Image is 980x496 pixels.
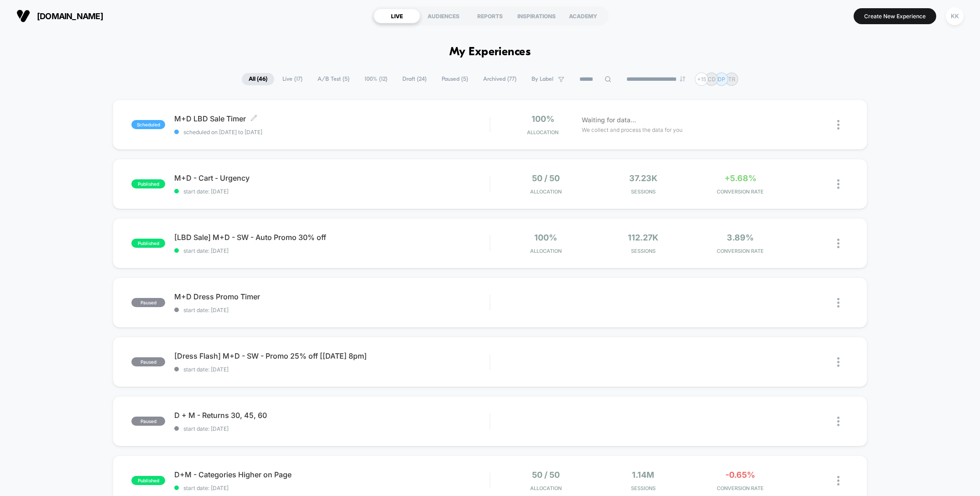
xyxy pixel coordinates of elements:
[597,485,689,491] span: Sessions
[174,485,490,491] span: start date: [DATE]
[629,173,657,183] span: 37.23k
[449,46,531,59] h1: My Experiences
[718,76,725,83] p: DP
[694,188,787,195] span: CONVERSION RATE
[174,233,490,242] span: [LBD Sale] M+D - SW - Auto Promo 30% off
[527,129,558,136] span: Allocation
[532,76,553,83] span: By Label
[680,76,685,82] img: end
[534,233,557,242] span: 100%
[560,9,606,23] div: ACADEMY
[582,125,683,134] span: We collect and process the data for you
[174,188,490,195] span: start date: [DATE]
[174,114,490,123] span: M+D LBD Sale Timer
[530,248,562,254] span: Allocation
[174,247,490,254] span: start date: [DATE]
[597,188,689,195] span: Sessions
[276,73,309,85] span: Live ( 17 )
[435,73,475,85] span: Paused ( 5 )
[694,485,787,491] span: CONVERSION RATE
[837,298,839,308] img: close
[728,76,735,83] p: TR
[708,76,716,83] p: CD
[37,11,103,21] span: [DOMAIN_NAME]
[694,248,787,254] span: CONVERSION RATE
[242,73,274,85] span: All ( 46 )
[311,73,356,85] span: A/B Test ( 5 )
[174,470,490,479] span: D+M - Categories Higher on Page
[131,476,165,485] span: published
[532,173,560,183] span: 50 / 50
[374,9,420,23] div: LIVE
[530,188,562,195] span: Allocation
[727,233,754,242] span: 3.89%
[131,417,165,426] span: paused
[943,7,966,26] button: KK
[16,9,30,23] img: Visually logo
[513,9,560,23] div: INSPIRATIONS
[467,9,513,23] div: REPORTS
[532,470,560,480] span: 50 / 50
[837,179,839,189] img: close
[854,8,936,24] button: Create New Experience
[837,120,839,130] img: close
[358,73,394,85] span: 100% ( 12 )
[174,411,490,420] span: D + M - Returns 30, 45, 60
[695,73,708,86] div: + 15
[837,239,839,248] img: close
[837,476,839,486] img: close
[582,115,636,125] span: Waiting for data...
[174,173,490,183] span: M+D - Cart - Urgency
[174,425,490,432] span: start date: [DATE]
[14,9,106,23] button: [DOMAIN_NAME]
[131,239,165,248] span: published
[131,357,165,366] span: paused
[837,357,839,367] img: close
[396,73,433,85] span: Draft ( 24 )
[131,298,165,307] span: paused
[131,179,165,188] span: published
[725,173,756,183] span: +5.68%
[725,470,755,480] span: -0.65%
[946,7,964,25] div: KK
[420,9,467,23] div: AUDIENCES
[530,485,562,491] span: Allocation
[597,248,689,254] span: Sessions
[476,73,523,85] span: Archived ( 77 )
[174,292,490,301] span: M+D Dress Promo Timer
[174,351,490,360] span: [Dress Flash] M+D - SW - Promo 25% off [[DATE] 8pm]
[628,233,658,242] span: 112.27k
[131,120,165,129] span: scheduled
[632,470,654,480] span: 1.14M
[532,114,554,124] span: 100%
[174,129,490,136] span: scheduled on [DATE] to [DATE]
[174,307,490,313] span: start date: [DATE]
[174,366,490,373] span: start date: [DATE]
[837,417,839,426] img: close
